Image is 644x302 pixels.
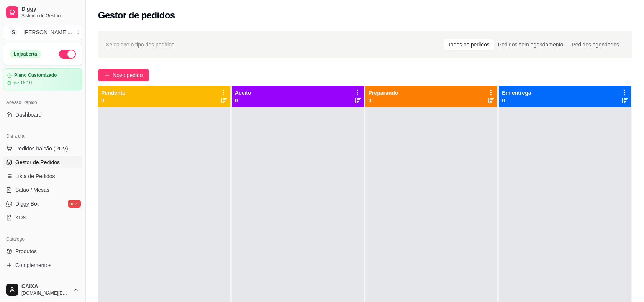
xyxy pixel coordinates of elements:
[101,97,125,104] p: 0
[15,214,26,221] span: KDS
[3,130,82,142] div: Dia a dia
[15,261,51,269] span: Complementos
[369,89,398,97] p: Preparando
[10,50,41,58] div: Loja aberta
[15,111,42,119] span: Dashboard
[106,40,174,49] span: Selecione o tipo dos pedidos
[3,156,82,168] a: Gestor de Pedidos
[3,96,82,109] div: Acesso Rápido
[235,89,251,97] p: Aceito
[3,3,82,21] a: DiggySistema de Gestão
[14,73,57,78] article: Plano Customizado
[113,71,143,79] span: Novo pedido
[101,89,125,97] p: Pendente
[3,233,82,245] div: Catálogo
[3,259,82,271] a: Complementos
[13,80,32,86] article: até 16/10
[502,89,531,97] p: Em entrega
[15,158,60,166] span: Gestor de Pedidos
[21,283,70,290] span: CAIXA
[369,97,398,104] p: 0
[3,211,82,224] a: KDS
[15,145,68,152] span: Pedidos balcão (PDV)
[15,248,37,255] span: Produtos
[3,170,82,182] a: Lista de Pedidos
[567,39,623,50] div: Pedidos agendados
[3,68,82,90] a: Plano Customizadoaté 16/10
[3,25,82,40] button: Select a team
[3,281,82,299] button: CAIXA[DOMAIN_NAME][EMAIL_ADDRESS][DOMAIN_NAME]
[98,9,175,21] h2: Gestor de pedidos
[3,109,82,121] a: Dashboard
[235,97,251,104] p: 0
[494,39,567,50] div: Pedidos sem agendamento
[3,198,82,210] a: Diggy Botnovo
[3,184,82,196] a: Salão / Mesas
[21,6,79,13] span: Diggy
[502,97,531,104] p: 0
[23,28,72,36] div: [PERSON_NAME] ...
[3,142,82,155] button: Pedidos balcão (PDV)
[104,73,110,78] span: plus
[444,39,494,50] div: Todos os pedidos
[3,245,82,257] a: Produtos
[59,50,76,59] button: Alterar Status
[98,69,149,81] button: Novo pedido
[10,28,17,36] span: S
[21,290,70,296] span: [DOMAIN_NAME][EMAIL_ADDRESS][DOMAIN_NAME]
[15,172,55,180] span: Lista de Pedidos
[21,13,79,19] span: Sistema de Gestão
[15,186,49,194] span: Salão / Mesas
[15,200,39,208] span: Diggy Bot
